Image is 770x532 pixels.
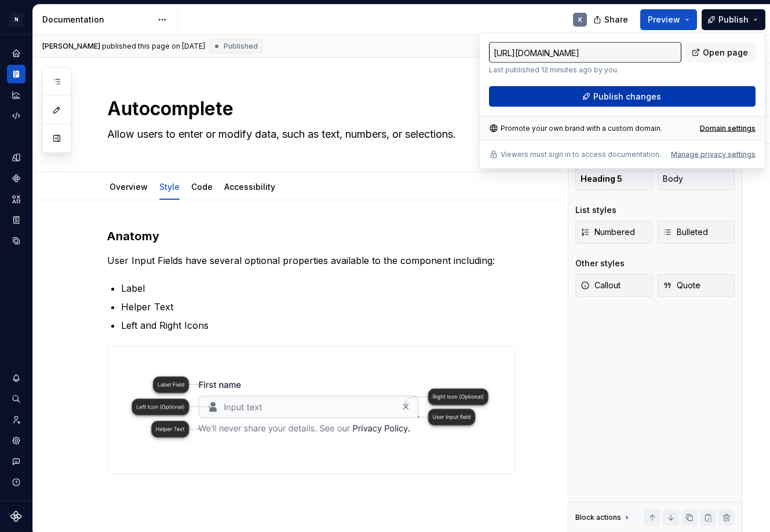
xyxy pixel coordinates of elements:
div: Promote your own brand with a custom domain. [489,124,662,133]
div: Style [155,174,184,199]
div: Accessibility [220,174,280,199]
span: Heading 5 [581,173,622,185]
button: Share [587,9,636,30]
a: Domain settings [700,124,756,133]
span: Share [604,14,628,25]
a: Data sources [7,232,25,250]
button: Callout [575,274,653,297]
div: published this page on [DATE] [102,42,205,51]
p: Last published 12 minutes ago by you. [489,65,681,75]
textarea: Allow users to enter or modify data, such as text, numbers, or selections. [105,125,513,144]
button: Quote [658,274,735,297]
span: Preview [648,14,680,25]
a: Settings [7,431,25,450]
button: Preview [640,9,697,30]
button: Notifications [7,369,25,387]
a: Accessibility [224,182,275,192]
img: d4039f39-5400-4fb3-9876-3dd6a6ef1d7f.png [108,347,515,474]
div: Block actions [575,513,621,522]
p: Left and Right Icons [121,318,516,332]
span: Published [224,42,258,51]
a: Overview [110,182,148,192]
svg: Supernova Logo [10,511,22,522]
p: User Input Fields have several optional properties available to the component including: [107,254,516,267]
span: Body [663,173,683,185]
div: List styles [575,204,616,216]
div: Other styles [575,258,625,269]
p: Helper Text [121,300,516,314]
div: Documentation [42,14,152,25]
div: Code [187,174,217,199]
span: Numbered [581,226,635,238]
span: Callout [581,280,621,291]
a: Storybook stories [7,211,25,229]
button: Bulleted [658,221,735,244]
span: Publish changes [593,91,661,102]
span: Publish [718,14,749,25]
a: Design tokens [7,148,25,167]
span: Open page [703,47,748,58]
a: Style [159,182,180,192]
div: Block actions [575,509,632,526]
div: N [9,13,23,27]
a: Open page [686,42,756,63]
a: Code automation [7,107,25,125]
a: Assets [7,190,25,208]
p: Viewers must sign in to access documentation. [501,150,661,159]
button: Heading 5 [575,167,653,190]
div: Overview [105,174,152,199]
button: Publish changes [489,86,756,107]
a: Home [7,44,25,63]
button: N [2,7,30,32]
h3: Anatomy [107,228,516,244]
a: Invite team [7,410,25,429]
button: Publish [702,9,765,30]
span: Bulleted [663,226,708,238]
div: K [578,15,582,24]
button: Search ⌘K [7,390,25,408]
a: Code [191,182,213,192]
textarea: Autocomplete [105,95,513,123]
button: Manage privacy settings [671,150,756,159]
button: Body [658,167,735,190]
button: Numbered [575,221,653,244]
a: Components [7,169,25,188]
p: Label [121,281,516,295]
a: Analytics [7,86,25,104]
span: Quote [663,280,700,291]
span: [PERSON_NAME] [42,42,100,51]
button: Contact support [7,452,25,471]
a: Documentation [7,65,25,83]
